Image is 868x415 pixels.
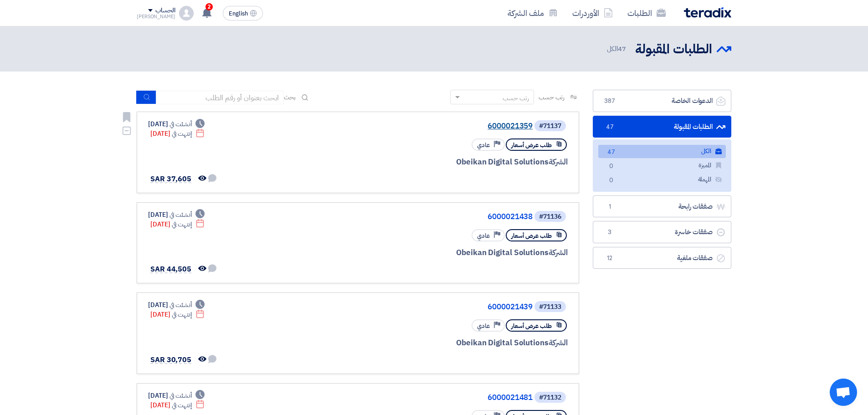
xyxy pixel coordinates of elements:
span: رتب حسب [539,92,565,102]
div: Obeikan Digital Solutions [349,337,568,349]
span: أنشئت في [169,391,191,400]
span: الكل [607,44,628,54]
div: [DATE] [150,220,205,229]
a: الدعوات الخاصة387 [593,90,731,112]
div: [DATE] [148,300,205,310]
span: 387 [604,97,615,106]
div: [DATE] [148,119,205,129]
div: [DATE] [150,310,205,319]
a: الطلبات المقبولة47 [593,116,731,138]
span: 47 [618,44,626,54]
div: #71133 [539,304,561,310]
div: [DATE] [150,400,205,410]
span: الشركة [549,156,568,168]
span: أنشئت في [169,210,191,220]
span: أنشئت في [169,119,191,129]
div: [DATE] [148,210,205,220]
h2: الطلبات المقبولة [635,41,712,58]
a: 6000021439 [350,303,533,311]
span: طلب عرض أسعار [511,322,552,330]
span: 3 [604,228,615,237]
a: Open chat [830,379,857,406]
span: 0 [606,162,616,171]
span: إنتهت في [172,220,191,229]
span: الشركة [549,247,568,258]
div: #71132 [539,395,561,401]
div: Obeikan Digital Solutions [349,247,568,259]
span: بحث [284,92,296,102]
button: English [223,6,263,20]
span: SAR 44,505 [150,264,191,275]
a: الكل [598,145,726,158]
span: SAR 30,705 [150,354,191,365]
span: 1 [604,202,615,211]
input: ابحث بعنوان أو رقم الطلب [156,91,284,104]
a: ملف الشركة [500,2,565,24]
img: Teradix logo [684,7,731,18]
div: رتب حسب [503,93,529,103]
div: Obeikan Digital Solutions [349,156,568,168]
span: English [229,10,248,17]
span: عادي [477,322,490,330]
a: صفقات خاسرة3 [593,221,731,243]
a: صفقات رابحة1 [593,195,731,218]
a: المهملة [598,173,726,186]
a: الطلبات [620,2,673,24]
a: 6000021359 [350,122,533,130]
span: SAR 37,605 [150,174,191,184]
span: إنتهت في [172,400,191,410]
span: 2 [205,3,213,10]
div: [PERSON_NAME] [137,14,175,19]
span: عادي [477,141,490,149]
a: صفقات ملغية12 [593,247,731,269]
span: إنتهت في [172,129,191,138]
div: [DATE] [148,391,205,400]
a: 6000021481 [350,394,533,402]
a: الأوردرات [565,2,620,24]
span: طلب عرض أسعار [511,141,552,149]
span: 12 [604,254,615,263]
span: أنشئت في [169,300,191,310]
span: 0 [606,176,616,185]
span: 47 [606,148,616,157]
div: [DATE] [150,129,205,138]
a: المميزة [598,159,726,172]
span: إنتهت في [172,310,191,319]
div: #71137 [539,123,561,129]
div: #71136 [539,214,561,220]
img: profile_test.png [179,6,194,20]
a: 6000021438 [350,213,533,221]
span: 47 [604,123,615,132]
span: الشركة [549,337,568,348]
span: عادي [477,231,490,240]
span: طلب عرض أسعار [511,231,552,240]
div: الحساب [155,7,175,15]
